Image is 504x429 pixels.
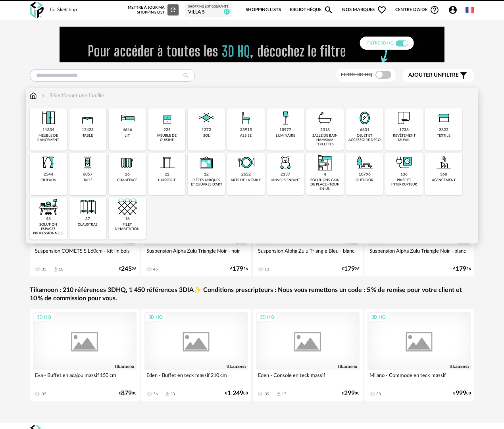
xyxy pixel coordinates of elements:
[324,172,326,177] div: 4
[402,69,474,82] button: Ajouter unfiltre Filter icon
[368,313,389,323] div: 3D HQ
[388,178,420,187] div: prise et interrupteur
[141,309,251,401] a: 3D HQ Eden - Buffet en teck massif 210 cm 56 Download icon 23 €1 24900
[233,267,243,272] span: 179
[377,5,387,15] span: Heart Outline icon
[394,153,414,172] img: PriseInter.png
[400,172,408,177] div: 136
[309,178,341,191] div: solutions gain de place - tout-en-un
[355,153,374,172] img: Outdoor.png
[78,222,98,227] div: claustras
[437,133,450,138] div: textile
[42,392,46,396] div: 35
[240,128,252,133] div: 33915
[360,128,369,133] div: 6631
[30,286,474,303] a: Tikamoon : 210 références 3DHQ, 1 450 références 3DIA✨ Conditions prescripteurs : Nous vous remet...
[151,133,183,143] div: meuble de cuisine
[158,153,177,172] img: Huiserie.png
[83,178,92,182] div: tapis
[459,71,468,80] span: Filter icon
[197,108,216,128] img: Sol.png
[125,133,130,138] div: lit
[348,133,381,143] div: objet et accessoire déco
[85,216,90,222] div: 37
[246,2,281,18] a: Shopping Lists
[430,5,439,15] span: Help Circle Outline icon
[448,5,458,15] span: Account Circle icon
[145,313,166,323] div: 3D HQ
[158,178,176,182] div: huisserie
[53,267,59,272] span: Download icon
[119,391,137,396] div: € 00
[39,108,58,128] img: Meuble%20de%20rangement.png
[30,2,44,18] img: OXP
[342,391,360,396] div: € 00
[197,153,216,172] img: UniqueOeuvre.png
[202,128,211,133] div: 1272
[188,5,229,9] div: Shopping List courante
[125,172,130,177] div: 26
[453,391,471,396] div: € 00
[290,2,333,18] a: BibliothèqueMagnify icon
[434,108,453,128] img: Textile.png
[237,108,256,128] img: Assise.png
[344,267,355,272] span: 179
[279,128,291,133] div: 10977
[118,197,137,216] img: filet.png
[434,153,453,172] img: Agencement.png
[30,309,140,401] a: 3D HQ Eva - Buffet en acajou massif 150 cm 35 €87900
[60,27,444,62] img: FILTRE%20HQ%20NEW_V1%20(4).gif
[439,128,448,133] div: 2822
[466,6,474,14] img: fr
[170,392,175,396] div: 23
[32,133,65,143] div: meuble de rangement
[39,153,58,172] img: Rideaux.png
[50,7,77,13] div: for Sketchup
[276,391,282,397] span: Download icon
[118,108,137,128] img: Literie.png
[32,222,65,236] div: solution espaces professionnels
[117,178,137,182] div: chauffage
[111,222,144,232] div: filet d'habitation
[432,178,456,182] div: agencement
[256,246,360,262] div: Suspension Alpha Zulu Triangle Bleu - blanc
[121,267,132,272] span: 245
[119,267,137,272] div: € 26
[144,370,248,386] div: Eden - Buffet en teck massif 210 cm
[121,391,132,396] span: 879
[344,391,355,396] span: 299
[153,392,158,396] div: 56
[388,133,420,143] div: revêtement mural
[408,72,442,78] span: Ajouter un
[355,108,374,128] img: Miroir.png
[83,172,92,177] div: 6057
[188,9,229,15] div: VILLA 5
[164,391,170,397] span: Download icon
[367,246,471,262] div: Suspension Alpha Zulu Triangle Noir - blanc
[315,153,335,172] img: ToutEnUn.png
[164,128,171,133] div: 225
[224,9,230,15] span: 29
[33,313,55,323] div: 3D HQ
[394,108,414,128] img: Papier%20peint.png
[188,5,229,15] a: Shopping List courante VILLA 5 29
[341,72,372,77] span: Filtre 3D HQ
[40,92,46,100] img: svg+xml;base64,PHN2ZyB3aWR0aD0iMTYiIGhlaWdodD0iMTYiIHZpZXdCb3g9IjAgMCAxNiAxNiIgZmlsbD0ibm9uZSIgeG...
[165,172,169,177] div: 22
[231,178,261,182] div: arts de la table
[456,267,466,272] span: 179
[123,128,132,133] div: 4646
[376,392,381,396] div: 30
[128,4,179,15] div: Mettre à jour ma Shopping List
[315,108,335,128] img: Salle%20de%20bain.png
[42,128,54,133] div: 11834
[230,267,248,272] div: € 26
[276,153,295,172] img: UniversEnfant.png
[320,128,330,133] div: 2318
[240,133,252,138] div: assise
[44,172,53,177] div: 2544
[82,128,94,133] div: 12423
[203,133,210,138] div: sol
[364,309,474,401] a: 3D HQ Milano - Commode en teck massif 30 €99900
[399,128,409,133] div: 1738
